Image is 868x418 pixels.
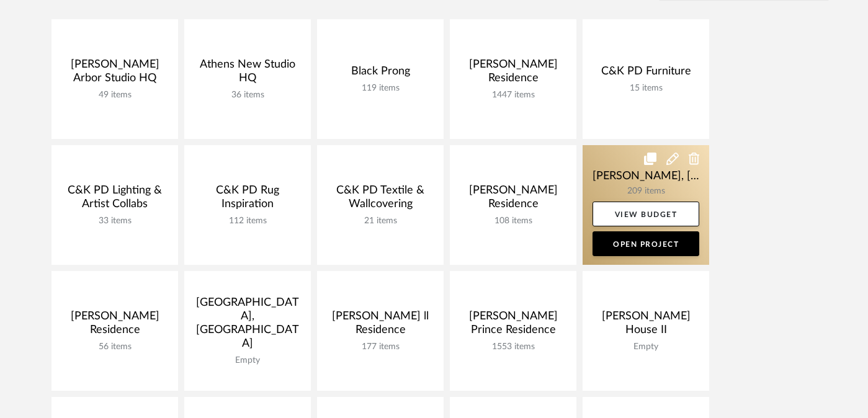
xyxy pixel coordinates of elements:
[61,184,168,216] div: C&K PD Lighting & Artist Collabs
[194,184,301,216] div: C&K PD Rug Inspiration
[61,309,168,342] div: [PERSON_NAME] Residence
[460,216,566,226] div: 108 items
[327,216,434,226] div: 21 items
[194,58,301,90] div: Athens New Studio HQ
[194,216,301,226] div: 112 items
[61,90,168,100] div: 49 items
[327,64,434,83] div: Black Prong
[194,90,301,100] div: 36 items
[61,58,168,90] div: [PERSON_NAME] Arbor Studio HQ
[593,83,699,94] div: 15 items
[593,64,699,83] div: C&K PD Furniture
[194,355,301,366] div: Empty
[460,184,566,216] div: [PERSON_NAME] Residence
[327,184,434,216] div: C&K PD Textile & Wallcovering
[593,231,699,256] a: Open Project
[593,202,699,226] a: View Budget
[194,296,301,355] div: [GEOGRAPHIC_DATA], [GEOGRAPHIC_DATA]
[460,309,566,342] div: [PERSON_NAME] Prince Residence
[327,342,434,352] div: 177 items
[460,90,566,100] div: 1447 items
[593,309,699,342] div: [PERSON_NAME] House II
[327,309,434,342] div: [PERSON_NAME] ll Residence
[61,216,168,226] div: 33 items
[460,58,566,90] div: [PERSON_NAME] Residence
[61,342,168,352] div: 56 items
[593,342,699,352] div: Empty
[460,342,566,352] div: 1553 items
[327,83,434,94] div: 119 items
